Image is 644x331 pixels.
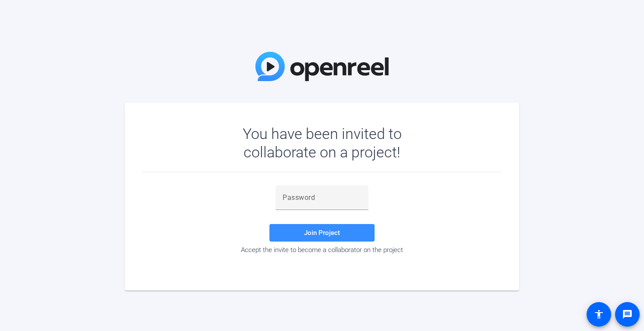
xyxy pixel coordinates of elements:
[142,246,502,254] div: Accept the invite to become a collaborator on the project
[283,192,361,203] input: Password
[255,52,389,81] img: OpenReel Logo
[269,224,375,242] button: Join Project
[622,309,633,320] mat-icon: message
[304,229,340,237] span: Join Project
[217,125,427,161] div: You have been invited to collaborate on a project!
[594,309,604,320] mat-icon: accessibility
